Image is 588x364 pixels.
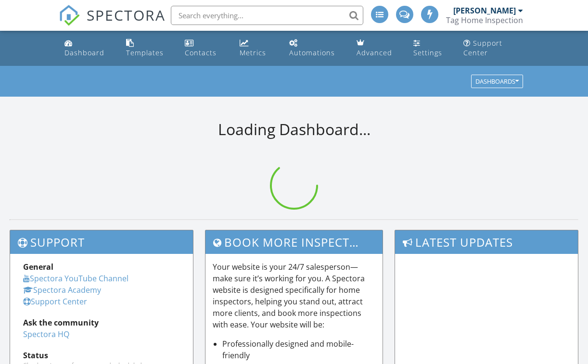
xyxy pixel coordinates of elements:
[23,262,53,272] strong: General
[23,350,180,361] div: Status
[463,38,502,57] div: Support Center
[64,48,104,57] div: Dashboard
[59,13,166,33] a: SPECTORA
[23,273,128,284] a: Spectora YouTube Channel
[409,35,452,62] a: Settings
[453,6,516,15] div: [PERSON_NAME]
[222,338,375,361] li: Professionally designed and mobile-friendly
[475,78,519,85] div: Dashboards
[471,75,523,88] button: Dashboards
[23,329,69,339] a: Spectora HQ
[87,5,166,25] span: SPECTORA
[285,35,345,62] a: Automations (Advanced)
[240,48,266,57] div: Metrics
[460,35,527,62] a: Support Center
[171,6,363,25] input: Search everything...
[122,35,174,62] a: Templates
[126,48,164,57] div: Templates
[413,48,442,57] div: Settings
[289,48,335,57] div: Automations
[181,35,228,62] a: Contacts
[446,15,523,25] div: Tag Home Inspection
[353,35,402,62] a: Advanced
[236,35,278,62] a: Metrics
[185,48,217,57] div: Contacts
[23,317,180,328] div: Ask the community
[205,230,383,254] h3: Book More Inspections
[23,296,87,307] a: Support Center
[213,261,375,330] p: Your website is your 24/7 salesperson—make sure it’s working for you. A Spectora website is desig...
[59,5,80,26] img: The Best Home Inspection Software - Spectora
[23,285,101,295] a: Spectora Academy
[61,35,114,62] a: Dashboard
[357,48,392,57] div: Advanced
[10,230,193,254] h3: Support
[395,230,578,254] h3: Latest Updates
